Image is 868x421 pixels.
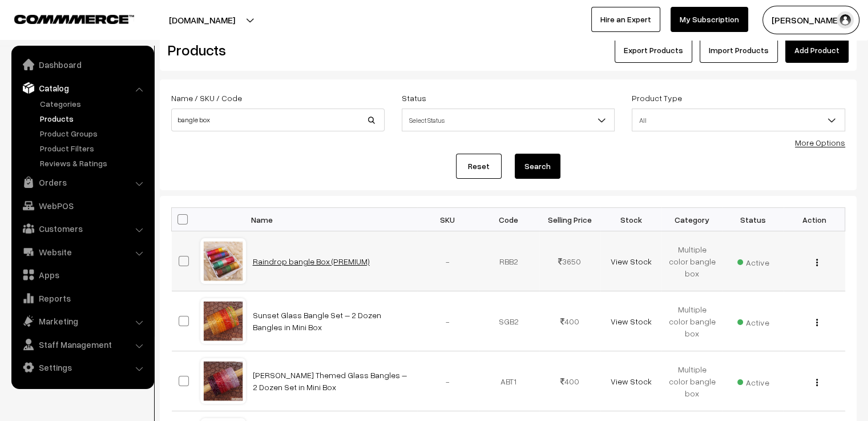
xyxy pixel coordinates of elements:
[171,92,242,104] label: Name / SKU / Code
[37,142,150,154] a: Product Filters
[417,208,478,231] th: SKU
[37,98,150,110] a: Categories
[14,357,150,378] a: Settings
[615,38,692,63] button: Export Products
[14,334,150,355] a: Staff Management
[14,288,150,308] a: Reports
[253,370,407,392] a: [PERSON_NAME] Themed Glass Bangles – 2 Dozen Set in Mini Box
[600,208,661,231] th: Stock
[478,291,539,351] td: SGB2
[478,231,539,291] td: RBB2
[737,314,769,328] span: Active
[402,109,615,131] span: Select Status
[14,264,150,285] a: Apps
[722,208,784,231] th: Status
[700,38,778,63] a: Import Products
[661,351,722,411] td: Multiple color bangle box
[417,351,478,411] td: -
[816,379,818,386] img: Menu
[14,11,114,25] a: COMMMERCE
[14,195,150,216] a: WebPOS
[402,110,615,130] span: Select Status
[14,311,150,331] a: Marketing
[539,231,600,291] td: 3650
[591,7,660,32] a: Hire an Expert
[171,109,385,131] input: Name / SKU / Code
[539,208,600,231] th: Selling Price
[784,208,845,231] th: Action
[539,351,600,411] td: 400
[417,231,478,291] td: -
[478,208,539,231] th: Code
[632,92,682,104] label: Product Type
[14,218,150,239] a: Customers
[168,41,383,59] h2: Products
[661,231,722,291] td: Multiple color bangle box
[661,208,722,231] th: Category
[737,254,769,268] span: Active
[816,319,818,326] img: Menu
[37,157,150,169] a: Reviews & Ratings
[14,15,134,23] img: COMMMERCE
[737,374,769,388] span: Active
[246,208,417,231] th: Name
[14,172,150,193] a: Orders
[14,54,150,75] a: Dashboard
[253,256,370,266] a: Raindrop bangle Box (PREMIUM)
[129,6,275,34] button: [DOMAIN_NAME]
[14,242,150,262] a: Website
[671,7,748,32] a: My Subscription
[456,154,502,179] a: Reset
[37,113,150,125] a: Products
[515,154,560,179] button: Search
[661,291,722,351] td: Multiple color bangle box
[632,109,845,131] span: All
[417,291,478,351] td: -
[785,38,849,63] a: Add Product
[837,11,854,29] img: user
[610,256,651,266] a: View Stock
[402,92,426,104] label: Status
[478,351,539,411] td: ABT1
[610,376,651,386] a: View Stock
[795,138,845,147] a: More Options
[14,78,150,98] a: Catalog
[253,310,381,332] a: Sunset Glass Bangle Set – 2 Dozen Bangles in Mini Box
[632,110,845,130] span: All
[539,291,600,351] td: 400
[37,127,150,139] a: Product Groups
[762,6,859,34] button: [PERSON_NAME] C
[816,259,818,266] img: Menu
[610,316,651,326] a: View Stock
